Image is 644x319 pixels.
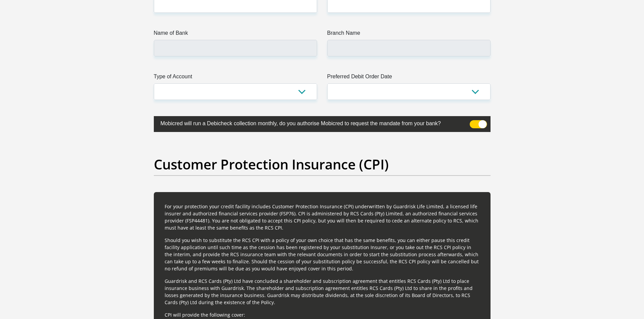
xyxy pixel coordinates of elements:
label: Mobicred will run a Debicheck collection monthly, do you authorise Mobicred to request the mandat... [154,116,457,129]
label: Branch Name [327,29,491,40]
h2: Customer Protection Insurance (CPI) [154,156,491,172]
p: Should you wish to substitute the RCS CPI with a policy of your own choice that has the same bene... [165,237,480,272]
p: Guardrisk and RCS Cards (Pty) Ltd have concluded a shareholder and subscription agreement that en... [165,277,480,306]
label: Name of Bank [154,29,317,40]
label: Type of Account [154,73,317,83]
p: CPI will provide the following cover: [165,311,480,318]
label: Preferred Debit Order Date [327,73,491,83]
input: Branch Name [327,40,491,56]
input: Name of Bank [154,40,317,56]
p: For your protection your credit facility includes Customer Protection Insurance (CPI) underwritte... [165,203,480,231]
